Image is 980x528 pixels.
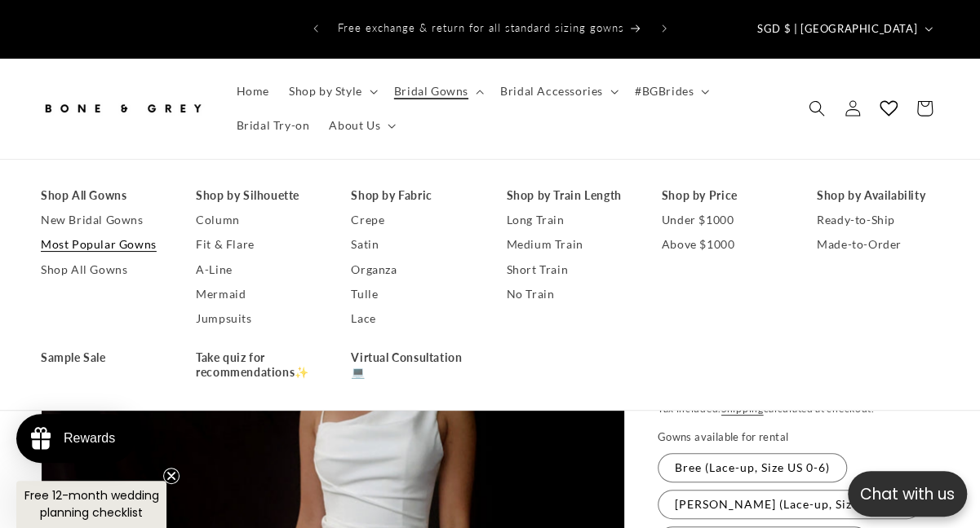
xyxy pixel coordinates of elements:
[41,232,163,257] a: Most Popular Gowns
[658,453,847,482] label: Bree (Lace-up, Size US 0-6)
[237,118,310,133] span: Bridal Try-on
[790,24,898,52] button: Write a review
[394,84,468,99] span: Bridal Gowns
[196,282,318,306] a: Mermaid
[507,183,629,208] a: Shop by Train Length
[196,208,318,232] a: Column
[227,108,320,143] a: Bridal Try-on
[298,13,334,44] button: Previous announcement
[319,108,402,143] summary: About Us
[500,84,603,99] span: Bridal Accessories
[351,345,473,385] a: Virtual Consultation 💻
[646,13,682,44] button: Next announcement
[227,74,279,108] a: Home
[658,490,921,519] label: [PERSON_NAME] (Lace-up, Size US 0-6)
[351,232,473,257] a: Satin
[16,481,166,528] div: Free 12-month wedding planning checklistClose teaser
[289,84,362,99] span: Shop by Style
[196,232,318,257] a: Fit & Flare
[196,306,318,331] a: Jumpsuits
[757,21,917,37] span: SGD $ | [GEOGRAPHIC_DATA]
[196,183,318,208] a: Shop by Silhouette
[351,257,473,282] a: Organza
[384,74,490,108] summary: Bridal Gowns
[747,13,939,44] button: SGD $ | [GEOGRAPHIC_DATA]
[35,84,211,132] a: Bone and Grey Bridal
[658,429,790,446] legend: Gowns available for rental
[196,345,318,385] a: Take quiz for recommendations✨
[662,208,784,232] a: Under $1000
[351,306,473,331] a: Lace
[351,183,473,208] a: Shop by Fabric
[848,482,967,506] p: Chat with us
[662,183,784,208] a: Shop by Price
[24,487,159,521] span: Free 12-month wedding planning checklist
[329,118,380,133] span: About Us
[799,90,835,126] summary: Search
[279,74,384,108] summary: Shop by Style
[41,183,163,208] a: Shop All Gowns
[338,21,624,34] span: Free exchange & return for all standard sizing gowns
[196,257,318,282] a: A-Line
[351,208,473,232] a: Crepe
[163,468,180,484] button: Close teaser
[635,84,694,99] span: #BGBrides
[237,84,269,99] span: Home
[817,208,939,232] a: Ready-to-Ship
[41,345,163,370] a: Sample Sale
[64,431,115,446] div: Rewards
[507,232,629,257] a: Medium Train
[41,90,204,126] img: Bone and Grey Bridal
[109,93,180,106] a: Write a review
[351,282,473,306] a: Tulle
[848,471,967,517] button: Open chatbox
[507,257,629,282] a: Short Train
[817,183,939,208] a: Shop by Availability
[721,403,764,415] a: Shipping
[41,208,163,232] a: New Bridal Gowns
[662,232,784,257] a: Above $1000
[507,282,629,306] a: No Train
[507,208,629,232] a: Long Train
[41,257,163,282] a: Shop All Gowns
[817,232,939,257] a: Made-to-Order
[490,74,625,108] summary: Bridal Accessories
[625,74,716,108] summary: #BGBrides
